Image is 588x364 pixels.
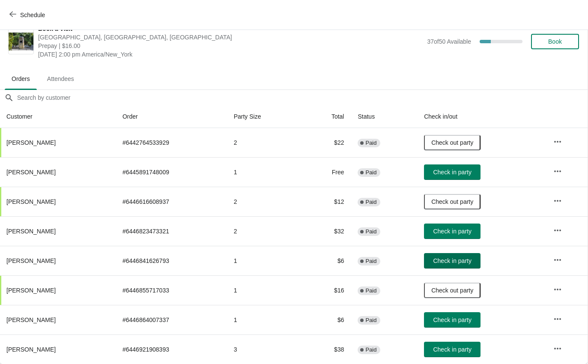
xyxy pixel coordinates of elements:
[365,258,376,265] span: Paid
[227,246,302,275] td: 1
[433,257,471,264] span: Check in party
[38,50,423,59] span: [DATE] 2:00 pm America/New_York
[351,105,417,128] th: Status
[427,38,471,45] span: 37 of 50 Available
[116,128,227,157] td: # 6442764533929
[548,38,562,45] span: Book
[424,312,481,328] button: Check in party
[433,346,471,353] span: Check in party
[5,71,37,87] span: Orders
[431,198,473,205] span: Check out party
[116,216,227,246] td: # 6446823473321
[417,105,546,128] th: Check in/out
[302,275,351,305] td: $16
[6,228,56,235] span: [PERSON_NAME]
[6,169,56,176] span: [PERSON_NAME]
[6,316,56,323] span: [PERSON_NAME]
[38,33,423,42] span: [GEOGRAPHIC_DATA], [GEOGRAPHIC_DATA], [GEOGRAPHIC_DATA]
[431,139,473,146] span: Check out party
[17,90,588,105] input: Search by customer
[227,187,302,216] td: 2
[227,334,302,364] td: 3
[302,105,351,128] th: Total
[431,287,473,294] span: Check out party
[302,334,351,364] td: $38
[302,128,351,157] td: $22
[227,275,302,305] td: 1
[424,135,481,150] button: Check out party
[365,287,376,294] span: Paid
[6,257,56,264] span: [PERSON_NAME]
[38,42,423,50] span: Prepay | $16.00
[302,305,351,334] td: $6
[9,33,33,51] img: Book a Visit
[116,105,227,128] th: Order
[365,199,376,206] span: Paid
[424,194,481,209] button: Check out party
[227,305,302,334] td: 1
[116,275,227,305] td: # 6446855717033
[227,105,302,128] th: Party Size
[116,246,227,275] td: # 6446841626793
[424,283,481,298] button: Check out party
[365,317,376,324] span: Paid
[302,187,351,216] td: $12
[116,334,227,364] td: # 6446921908393
[6,346,56,353] span: [PERSON_NAME]
[20,12,45,18] span: Schedule
[116,157,227,187] td: # 6445891748009
[424,342,481,357] button: Check in party
[227,128,302,157] td: 2
[4,7,52,23] button: Schedule
[6,139,56,146] span: [PERSON_NAME]
[365,346,376,353] span: Paid
[365,169,376,176] span: Paid
[302,216,351,246] td: $32
[424,253,481,269] button: Check in party
[116,187,227,216] td: # 6446616608937
[531,34,579,49] button: Book
[433,316,471,323] span: Check in party
[302,246,351,275] td: $6
[424,224,481,239] button: Check in party
[433,228,471,235] span: Check in party
[6,198,56,205] span: [PERSON_NAME]
[40,71,81,87] span: Attendees
[227,157,302,187] td: 1
[365,140,376,146] span: Paid
[433,169,471,176] span: Check in party
[116,305,227,334] td: # 6446864007337
[424,164,481,180] button: Check in party
[227,216,302,246] td: 2
[302,157,351,187] td: Free
[365,228,376,235] span: Paid
[6,287,56,294] span: [PERSON_NAME]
